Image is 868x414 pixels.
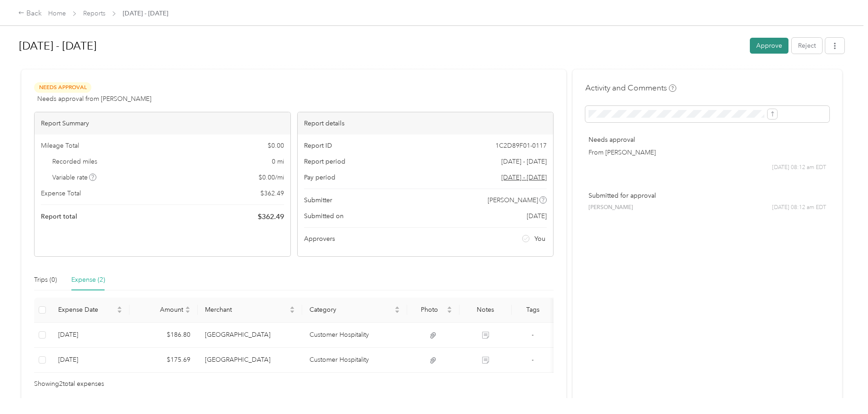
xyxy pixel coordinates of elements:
div: Trips (0) [34,275,57,285]
td: Customer Hospitality [302,323,407,348]
span: [PERSON_NAME] [488,195,538,205]
span: Category [309,306,393,314]
span: Submitted on [304,211,344,221]
span: Expense Total [41,189,81,198]
h1: Aug 18 - 24, 2025 [19,35,743,57]
span: Report period [304,157,345,166]
span: Submitter [304,195,332,205]
span: $ 0.00 [268,141,284,150]
td: Hampton Inn [198,323,303,348]
p: From [PERSON_NAME] [589,148,826,157]
th: Notes [459,298,512,323]
span: Merchant [205,306,288,314]
span: Pay period [304,173,335,182]
div: Expense (2) [71,275,105,285]
th: Category [302,298,407,323]
td: $186.80 [130,323,198,348]
a: Home [48,10,66,17]
span: $ 362.49 [258,211,284,222]
span: caret-down [394,309,400,314]
span: $ 362.49 [260,189,284,198]
span: Approvers [304,234,335,244]
span: caret-up [289,305,295,310]
span: [DATE] 08:12 am EDT [772,164,826,172]
span: Report ID [304,141,332,150]
h4: Activity and Comments [585,82,676,94]
span: Showing 2 total expenses [34,379,104,389]
span: caret-up [394,305,400,310]
td: - [512,323,554,348]
p: Submitted for approval [589,191,826,200]
span: Needs approval from [PERSON_NAME] [37,94,151,104]
button: Reject [792,38,822,54]
span: $ 0.00 / mi [259,173,284,182]
td: 8-24-2025 [51,323,130,348]
span: Photo [414,306,445,314]
span: Go to pay period [501,173,547,182]
th: Tags [512,298,554,323]
td: $175.69 [130,348,198,373]
span: Needs Approval [34,82,91,93]
th: Photo [407,298,459,323]
span: caret-up [447,305,452,310]
span: Variable rate [52,173,97,182]
span: - [532,331,534,339]
td: - [512,348,554,373]
span: caret-down [289,309,295,314]
div: Report Summary [35,112,290,135]
span: Report total [41,212,77,221]
button: Approve [750,38,788,54]
span: caret-down [117,309,122,314]
span: caret-down [185,309,190,314]
p: Needs approval [589,135,826,145]
span: caret-down [447,309,452,314]
span: Mileage Total [41,141,79,150]
th: Amount [130,298,198,323]
span: caret-up [117,305,122,310]
th: Expense Date [51,298,130,323]
div: Back [18,8,42,19]
div: Tags [519,306,546,314]
iframe: Everlance-gr Chat Button Frame [817,363,868,414]
span: [DATE] - [DATE] [501,157,547,166]
span: Amount [137,306,183,314]
a: Reports [83,10,105,17]
td: Customer Hospitality [302,348,407,373]
th: Merchant [198,298,303,323]
span: caret-up [185,305,190,310]
span: Recorded miles [52,157,97,166]
span: 0 mi [272,157,284,166]
td: Hampton Inn [198,348,303,373]
div: Report details [298,112,554,135]
span: [DATE] - [DATE] [123,9,168,18]
span: Expense Date [58,306,115,314]
span: 1C2D89F01-0117 [495,141,547,150]
td: 8-24-2025 [51,348,130,373]
span: [DATE] [527,211,547,221]
span: [DATE] 08:12 am EDT [772,204,826,212]
span: [PERSON_NAME] [589,204,633,212]
span: - [532,356,534,364]
span: You [534,234,545,244]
